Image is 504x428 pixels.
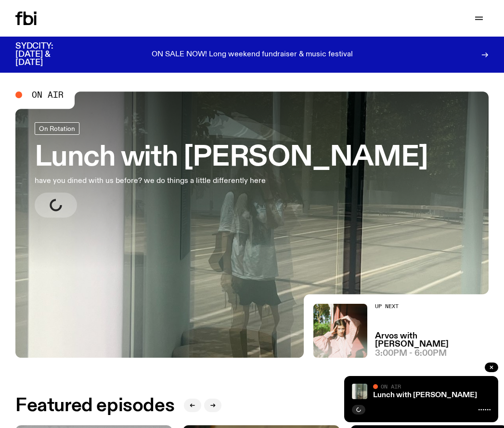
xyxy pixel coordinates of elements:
h3: SYDCITY: [DATE] & [DATE] [15,42,77,67]
span: On Rotation [39,125,75,132]
img: Maleeka stands outside on a balcony. She is looking at the camera with a serious expression, and ... [313,304,367,358]
span: On Air [32,91,64,99]
p: have you dined with us before? we do things a little differently here [35,175,281,187]
h3: Lunch with [PERSON_NAME] [35,144,428,171]
a: On Rotation [35,122,79,135]
p: ON SALE NOW! Long weekend fundraiser & music festival [152,51,353,59]
a: Arvos with [PERSON_NAME] [375,332,489,349]
a: Lunch with [PERSON_NAME]have you dined with us before? we do things a little differently here [35,122,428,218]
h2: Up Next [375,304,489,309]
span: 3:00pm - 6:00pm [375,350,447,358]
a: Lunch with [PERSON_NAME] [373,391,477,399]
h2: Featured episodes [15,397,174,415]
span: On Air [381,383,401,389]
